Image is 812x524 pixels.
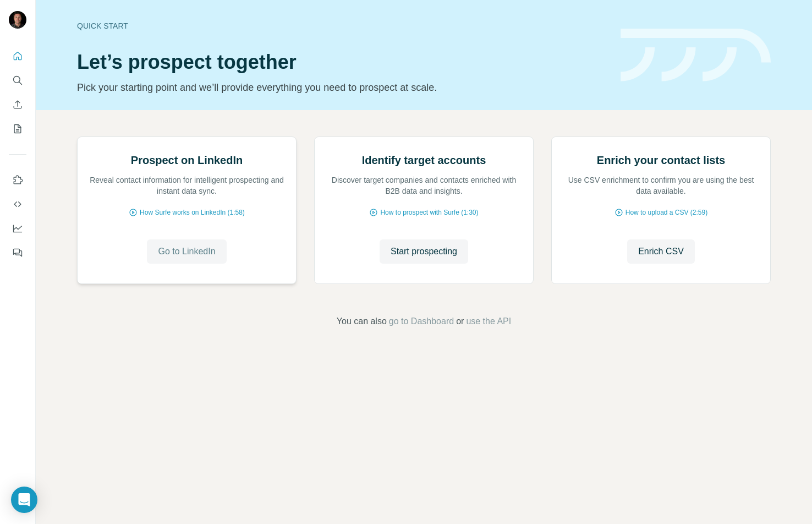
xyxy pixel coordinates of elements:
[77,20,607,31] div: Quick start
[89,174,285,197] p: Reveal contact information for intelligent prospecting and instant data sync.
[466,315,511,328] button: use the API
[131,152,243,168] h2: Prospect on LinkedIn
[326,174,522,197] p: Discover target companies and contacts enriched with B2B data and insights.
[389,315,454,328] button: go to Dashboard
[77,51,607,73] h1: Let’s prospect together
[337,315,387,328] span: You can also
[456,315,464,328] span: or
[9,170,26,190] button: Use Surfe on LinkedIn
[563,174,759,197] p: Use CSV enrichment to confirm you are using the best data available.
[9,243,26,263] button: Feedback
[391,245,457,258] span: Start prospecting
[627,239,695,264] button: Enrich CSV
[9,95,26,114] button: Enrich CSV
[597,152,725,168] h2: Enrich your contact lists
[140,208,245,217] span: How Surfe works on LinkedIn (1:58)
[380,208,478,217] span: How to prospect with Surfe (1:30)
[9,11,26,29] img: Avatar
[626,208,707,217] span: How to upload a CSV (2:59)
[9,194,26,214] button: Use Surfe API
[380,239,468,264] button: Start prospecting
[621,29,771,82] img: banner
[11,487,37,513] div: Open Intercom Messenger
[77,80,607,95] p: Pick your starting point and we’ll provide everything you need to prospect at scale.
[9,119,26,139] button: My lists
[158,245,215,258] span: Go to LinkedIn
[362,152,486,168] h2: Identify target accounts
[9,46,26,66] button: Quick start
[9,70,26,90] button: Search
[638,245,684,258] span: Enrich CSV
[147,239,226,264] button: Go to LinkedIn
[9,219,26,238] button: Dashboard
